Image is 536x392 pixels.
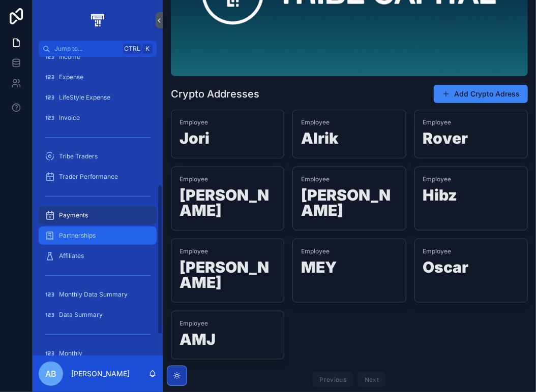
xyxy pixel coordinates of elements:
[39,247,157,265] a: Affiliates
[39,147,157,166] a: Tribe Traders
[59,73,83,81] span: Expense
[39,109,157,127] a: Invoice
[171,167,284,231] a: Employee[PERSON_NAME]
[59,53,80,61] span: Income
[414,167,528,231] a: EmployeeHibz
[180,319,276,328] span: Employee
[171,87,259,101] h1: Crypto Addresses
[39,48,157,66] a: Income
[171,110,284,158] a: EmployeeJori
[414,110,528,158] a: EmployeeRover
[301,247,397,255] span: Employee
[301,130,397,150] h1: Alrik
[59,93,110,102] span: LifeStyle Expense
[59,114,80,122] span: Invoice
[39,206,157,224] a: Payments
[180,130,276,150] h1: Jori
[301,175,397,183] span: Employee
[59,290,128,299] span: Monthly Data Summary
[171,239,284,303] a: Employee[PERSON_NAME]
[39,88,157,107] a: LifeStyle Expense
[39,168,157,186] a: Trader Performance
[180,187,276,222] h1: [PERSON_NAME]
[180,175,276,183] span: Employee
[39,344,157,363] a: Monthly
[143,45,152,53] span: K
[171,311,284,360] a: EmployeeAMJ
[59,152,98,160] span: Tribe Traders
[39,68,157,86] a: Expense
[59,232,96,240] span: Partnerships
[33,57,163,355] div: scrollable content
[180,118,276,126] span: Employee
[89,12,106,28] img: App logo
[180,247,276,255] span: Employee
[71,369,130,379] p: [PERSON_NAME]
[180,259,276,294] h1: [PERSON_NAME]
[292,110,406,158] a: EmployeeAlrik
[292,167,406,231] a: Employee[PERSON_NAME]
[180,332,276,351] h1: AMJ
[423,130,519,150] h1: Rover
[59,311,103,319] span: Data Summary
[59,173,118,181] span: Trader Performance
[54,45,119,53] span: Jump to...
[39,226,157,245] a: Partnerships
[301,187,397,222] h1: [PERSON_NAME]
[414,239,528,303] a: EmployeeOscar
[423,247,519,255] span: Employee
[301,118,397,126] span: Employee
[59,349,82,357] span: Monthly
[292,239,406,303] a: EmployeeMEY
[423,259,519,279] h1: Oscar
[423,175,519,183] span: Employee
[423,187,519,207] h1: Hibz
[59,211,88,219] span: Payments
[39,285,157,304] a: Monthly Data Summary
[39,41,157,57] button: Jump to...CtrlK
[123,44,141,54] span: Ctrl
[423,118,519,126] span: Employee
[39,306,157,324] a: Data Summary
[59,252,84,260] span: Affiliates
[45,368,56,380] span: AB
[434,85,528,103] button: Add Crypto Adress
[301,259,397,279] h1: MEY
